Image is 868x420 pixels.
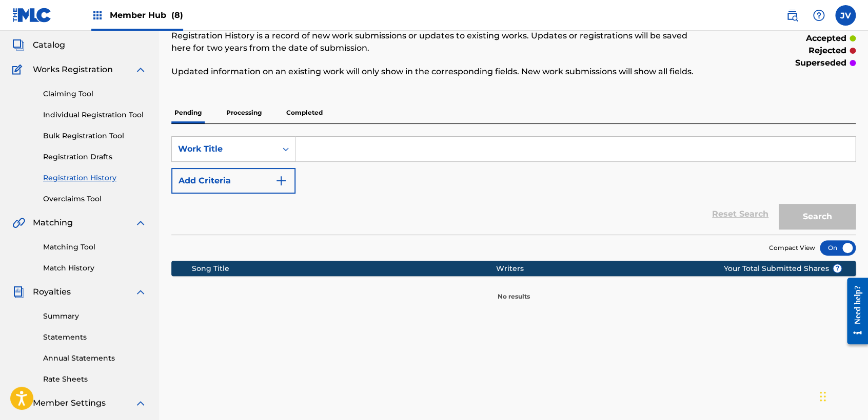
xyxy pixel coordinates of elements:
p: rejected [808,45,846,57]
a: Summary [43,311,147,322]
span: Your Total Submitted Shares [723,263,842,274]
a: Rate Sheets [43,374,147,385]
img: Royalties [12,286,25,298]
p: accepted [806,32,846,45]
img: help [813,9,825,22]
span: Member Settings [33,397,106,409]
img: MLC Logo [12,8,52,23]
p: Updated information on an existing work will only show in the corresponding fields. New work subm... [171,66,698,78]
span: Matching [33,217,73,229]
img: expand [134,286,147,298]
a: Individual Registration Tool [43,110,147,120]
iframe: Chat Widget [817,371,868,420]
img: Matching [12,217,25,229]
div: User Menu [835,5,856,26]
p: Pending [171,102,205,123]
img: expand [134,397,147,409]
span: Royalties [33,286,71,298]
button: Add Criteria [171,168,295,194]
p: Completed [283,102,326,123]
img: expand [134,64,147,76]
a: Matching Tool [43,242,147,253]
span: Member Hub [110,9,183,21]
a: Annual Statements [43,353,147,364]
form: Search Form [171,136,856,235]
a: Registration Drafts [43,152,147,162]
p: superseded [795,57,846,69]
div: Arrastrar [820,381,826,412]
img: expand [134,217,147,229]
span: Compact View [769,243,815,253]
img: Works Registration [12,64,26,76]
span: ? [833,264,841,272]
p: Registration History is a record of new work submissions or updates to existing works. Updates or... [171,30,698,54]
div: Song Title [192,263,496,274]
p: No results [498,280,530,301]
a: Public Search [782,5,802,26]
img: 9d2ae6d4665cec9f34b9.svg [275,175,287,187]
a: Match History [43,263,147,274]
a: Registration History [43,173,147,183]
div: Work Title [178,143,270,155]
img: Top Rightsholders [91,9,104,22]
span: Works Registration [33,64,113,76]
span: Catalog [33,39,65,51]
p: Processing [223,102,265,123]
div: Help [808,5,829,26]
a: Bulk Registration Tool [43,131,147,141]
a: CatalogCatalog [12,39,65,51]
iframe: Resource Center [839,270,868,352]
img: Catalog [12,39,25,51]
a: Statements [43,332,147,343]
span: (8) [171,10,183,20]
a: Overclaims Tool [43,194,147,204]
div: Writers [496,263,756,274]
a: Claiming Tool [43,89,147,99]
div: Widget de chat [817,371,868,420]
img: search [786,9,798,22]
